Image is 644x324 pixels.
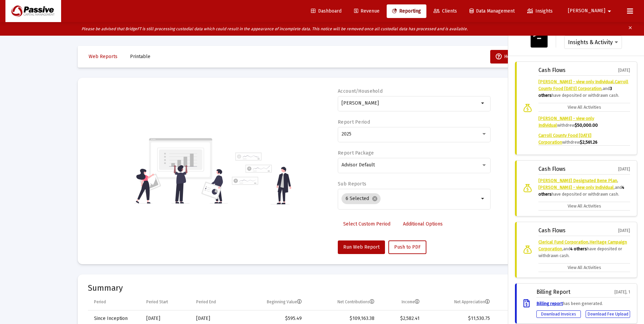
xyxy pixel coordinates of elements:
[527,8,553,14] span: Insights
[387,4,426,18] a: Reporting
[522,4,558,18] a: Insights
[81,26,468,31] i: Please be advised that BridgeFT is still processing custodial data which could result in the appe...
[306,4,347,18] a: Dashboard
[605,4,613,18] mat-icon: arrow_drop_down
[464,4,520,18] a: Data Management
[560,4,622,18] button: [PERSON_NAME]
[434,8,457,14] span: Clients
[11,4,56,18] img: Dashboard
[470,8,515,14] span: Data Management
[349,4,385,18] a: Revenue
[354,8,380,14] span: Revenue
[392,8,421,14] span: Reporting
[428,4,462,18] a: Clients
[568,8,605,14] span: [PERSON_NAME]
[311,8,342,14] span: Dashboard
[628,24,633,34] mat-icon: clear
